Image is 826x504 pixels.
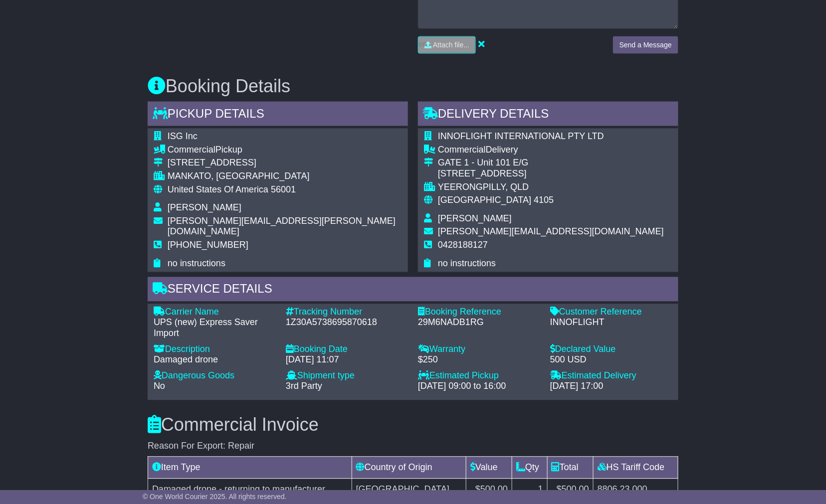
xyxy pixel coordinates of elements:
div: Shipment type [286,371,408,382]
div: 500 USD [550,355,672,366]
div: Delivery Details [418,102,678,129]
span: [GEOGRAPHIC_DATA] [438,195,531,205]
div: [DATE] 09:00 to 16:00 [418,381,540,392]
div: Dangerous Goods [154,371,276,382]
td: 1 [512,479,548,501]
div: [DATE] 17:00 [550,381,672,392]
div: Delivery [438,145,664,156]
span: 4105 [534,195,554,205]
td: Damaged drone - returning to manufacturer [148,479,352,501]
td: Value [466,457,512,479]
td: Country of Origin [352,457,466,479]
div: Declared Value [550,344,672,355]
span: INNOFLIGHT INTERNATIONAL PTY LTD [438,132,604,142]
div: Booking Reference [418,307,540,318]
div: UPS (new) Express Saver Import [154,318,276,339]
div: [STREET_ADDRESS] [438,169,664,180]
div: Booking Date [286,344,408,355]
span: [PHONE_NUMBER] [168,240,248,250]
div: YEERONGPILLY, QLD [438,182,664,193]
div: Damaged drone [154,355,276,366]
td: [GEOGRAPHIC_DATA] [352,479,466,501]
h3: Booking Details [148,76,678,96]
div: Pickup [168,145,402,156]
span: Commercial [168,145,215,155]
div: Description [154,344,276,355]
div: 29M6NADB1RG [418,318,540,329]
span: [PERSON_NAME] [168,203,241,213]
div: INNOFLIGHT [550,318,672,329]
div: [DATE] 11:07 [286,355,408,366]
div: [STREET_ADDRESS] [168,158,402,169]
div: Service Details [148,277,678,304]
div: MANKATO, [GEOGRAPHIC_DATA] [168,171,402,182]
div: Customer Reference [550,307,672,318]
div: Warranty [418,344,540,355]
span: no instructions [168,259,225,269]
span: 56001 [271,185,296,195]
div: 1Z30A5738695870618 [286,318,408,329]
span: [PERSON_NAME][EMAIL_ADDRESS][DOMAIN_NAME] [438,227,664,237]
span: © One World Courier 2025. All rights reserved. [143,493,287,501]
td: $500.00 [547,479,593,501]
div: Pickup Details [148,102,408,129]
span: ISG Inc [168,132,198,142]
td: Item Type [148,457,352,479]
div: Tracking Number [286,307,408,318]
span: [PERSON_NAME][EMAIL_ADDRESS][PERSON_NAME][DOMAIN_NAME] [168,216,396,237]
div: Reason For Export: Repair [148,441,678,452]
span: No [154,381,165,391]
span: United States Of America [168,185,268,195]
div: GATE 1 - Unit 101 E/G [438,158,664,169]
span: [PERSON_NAME] [438,214,512,224]
td: Total [547,457,593,479]
span: 0428188127 [438,240,488,250]
div: Estimated Delivery [550,371,672,382]
h3: Commercial Invoice [148,415,678,435]
span: Commercial [438,145,486,155]
button: Send a Message [613,36,678,54]
div: Estimated Pickup [418,371,540,382]
div: $250 [418,355,540,366]
span: 3rd Party [286,381,322,391]
span: no instructions [438,259,496,269]
td: 8806.23.000 [594,479,678,501]
td: Qty [512,457,548,479]
td: $500.00 [466,479,512,501]
td: HS Tariff Code [594,457,678,479]
div: Carrier Name [154,307,276,318]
